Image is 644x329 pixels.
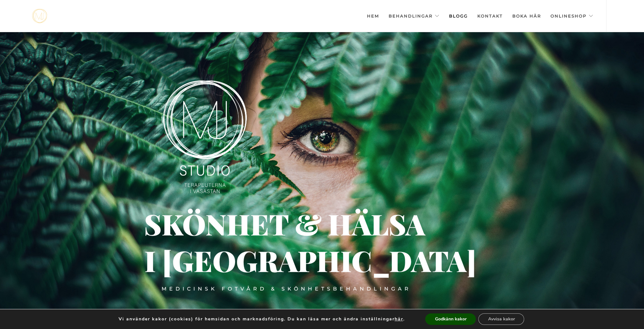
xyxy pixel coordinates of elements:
div: Medicinsk fotvård & skönhetsbehandlingar [162,285,411,292]
p: Vi använder kakor (cookies) för hemsidan och marknadsföring. Du kan läsa mer och ändra inställnin... [119,316,405,322]
button: Godkänn kakor [425,313,476,325]
button: Avvisa kakor [478,313,524,325]
div: i [GEOGRAPHIC_DATA] [144,257,250,266]
button: här [395,316,403,322]
img: mjstudio [32,9,47,23]
div: Skönhet & hälsa [144,220,371,227]
a: mjstudio mjstudio mjstudio [32,9,47,23]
